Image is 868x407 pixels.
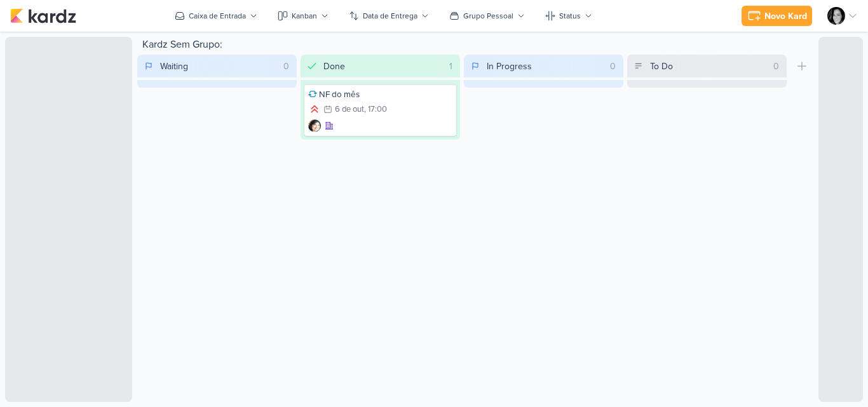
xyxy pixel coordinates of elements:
[444,60,458,73] div: 1
[742,6,812,26] button: Novo Kard
[335,105,364,114] div: 6 de out
[308,119,321,132] div: Criador(a): Lucimara Paz
[308,119,321,132] img: Lucimara Paz
[827,7,845,25] img: Renata Brandão
[308,89,452,100] div: NF do mês
[364,105,387,114] div: , 17:00
[308,103,321,116] div: Prioridade Alta
[137,37,813,55] div: Kardz Sem Grupo:
[278,60,294,73] div: 0
[605,60,621,73] div: 0
[768,60,784,73] div: 0
[10,8,76,23] img: kardz.app
[764,10,807,23] div: Novo Kard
